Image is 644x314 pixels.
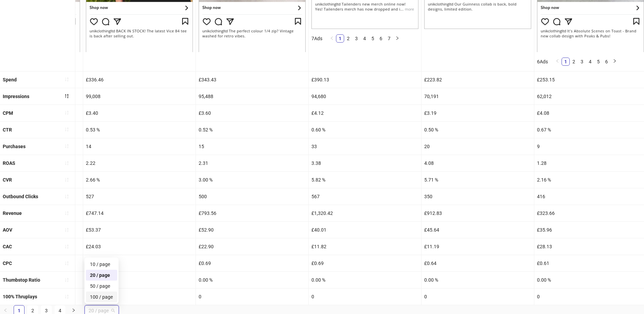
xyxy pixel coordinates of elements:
[83,88,196,105] div: 99,008
[311,36,322,41] span: 7 Ads
[3,127,12,132] b: CTR
[64,110,69,115] span: sort-ascending
[86,259,117,270] div: 10 / page
[64,144,69,148] span: sort-ascending
[3,261,12,266] b: CPC
[421,238,534,255] div: £11.19
[309,255,421,271] div: £0.69
[83,205,196,221] div: £747.14
[421,122,534,138] div: 0.50 %
[3,210,22,216] b: Revenue
[3,110,13,116] b: CPM
[309,172,421,188] div: 5.82 %
[3,244,12,249] b: CAC
[3,294,37,299] b: 100% Thruplays
[196,238,308,255] div: £22.90
[421,272,534,288] div: 0.00 %
[196,205,308,221] div: £793.56
[395,36,399,40] span: right
[421,222,534,238] div: £45.64
[3,94,29,99] b: Impressions
[64,77,69,82] span: sort-ascending
[309,138,421,155] div: 33
[421,105,534,121] div: £3.19
[421,205,534,221] div: £912.83
[553,58,562,66] button: left
[309,238,421,255] div: £11.82
[196,155,308,171] div: 2.31
[196,188,308,205] div: 500
[344,35,352,42] a: 2
[86,292,117,302] div: 100 / page
[64,127,69,132] span: sort-ascending
[83,188,196,205] div: 527
[3,144,26,149] b: Purchases
[328,34,336,43] li: Previous Page
[594,58,602,66] li: 5
[64,94,69,98] span: sort-descending
[586,58,594,66] li: 4
[196,105,308,121] div: £3.60
[309,105,421,121] div: £4.12
[3,194,38,199] b: Outbound Clicks
[555,59,559,63] span: left
[385,34,393,43] li: 7
[83,255,196,271] div: £0.64
[3,160,15,166] b: ROAS
[328,34,336,43] button: left
[83,155,196,171] div: 2.22
[196,288,308,305] div: 0
[64,211,69,216] span: sort-ascending
[309,88,421,105] div: 94,680
[83,222,196,238] div: £53.37
[83,105,196,121] div: £3.40
[309,122,421,138] div: 0.60 %
[377,35,385,42] a: 6
[3,77,17,82] b: Spend
[3,227,12,233] b: AOV
[309,272,421,288] div: 0.00 %
[309,288,421,305] div: 0
[64,161,69,166] span: sort-ascending
[64,227,69,232] span: sort-ascending
[570,58,578,65] a: 2
[196,88,308,105] div: 95,488
[64,194,69,199] span: sort-ascending
[83,172,196,188] div: 2.66 %
[393,34,401,43] button: right
[3,177,12,183] b: CVR
[393,34,401,43] li: Next Page
[369,35,377,42] a: 5
[595,58,602,65] a: 5
[83,272,196,288] div: 0.00 %
[586,58,594,65] a: 4
[611,58,619,66] button: right
[361,34,369,43] li: 4
[90,261,113,268] div: 10 / page
[330,36,334,40] span: left
[83,138,196,155] div: 14
[602,58,611,66] li: 6
[309,205,421,221] div: £1,320.42
[421,155,534,171] div: 4.08
[309,222,421,238] div: £40.01
[83,122,196,138] div: 0.53 %
[196,72,308,88] div: £343.43
[613,59,617,63] span: right
[309,188,421,205] div: 567
[196,138,308,155] div: 15
[353,35,360,42] a: 3
[196,172,308,188] div: 3.00 %
[309,155,421,171] div: 3.38
[553,58,562,66] li: Previous Page
[562,58,569,65] a: 1
[196,255,308,271] div: £0.69
[578,58,586,66] li: 3
[64,294,69,299] span: sort-ascending
[3,277,40,283] b: Thumbstop Ratio
[352,34,361,43] li: 3
[196,222,308,238] div: £52.90
[344,34,352,43] li: 2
